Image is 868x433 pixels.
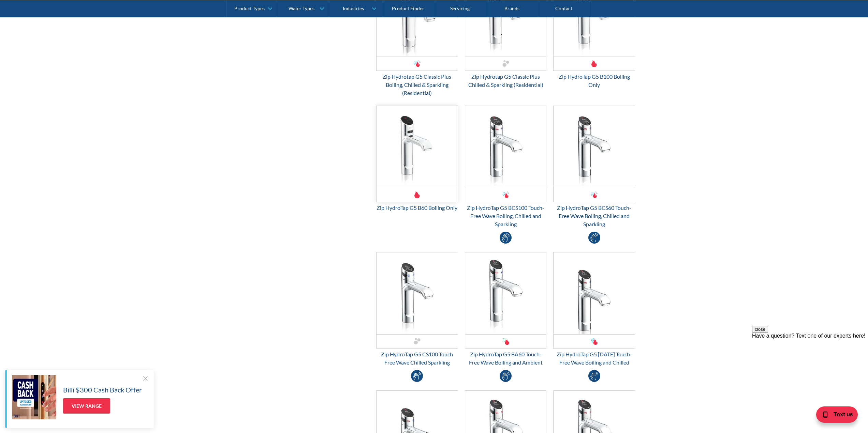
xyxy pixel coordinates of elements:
img: Zip HydroTap G5 CS100 Touch Free Wave Chilled Sparkling [377,252,458,334]
div: Zip HydroTap G5 BCS100 Touch-Free Wave Boiling, Chilled and Sparkling [465,204,547,228]
div: Zip Hydrotap G5 Classic Plus Boiling, Chilled & Sparkling (Residential) [376,73,458,97]
a: Zip HydroTap G5 BCS100 Touch-Free Wave Boiling, Chilled and SparklingZip HydroTap G5 BCS100 Touch... [465,106,547,228]
div: Water Types [289,5,314,11]
div: Product Types [234,5,265,11]
div: Zip HydroTap G5 B60 Boiling Only [376,204,458,212]
a: Zip HydroTap G5 BC100 Touch-Free Wave Boiling and ChilledZip HydroTap G5 [DATE] Touch-Free Wave B... [553,252,635,367]
iframe: podium webchat widget bubble [800,399,868,433]
a: View Range [63,398,110,414]
img: Zip HydroTap G5 BC100 Touch-Free Wave Boiling and Chilled [554,252,635,334]
a: Zip HydroTap G5 B60 Boiling Only Zip HydroTap G5 B60 Boiling Only [376,106,458,212]
img: Billi $300 Cash Back Offer [12,375,56,419]
div: Zip HydroTap G5 CS100 Touch Free Wave Chilled Sparkling [376,350,458,367]
img: Zip HydroTap G5 B60 Boiling Only [377,106,458,188]
a: Zip HydroTap G5 BCS60 Touch-Free Wave Boiling, Chilled and SparklingZip HydroTap G5 BCS60 Touch-F... [553,106,635,228]
a: Zip HydroTap G5 BA60 Touch-Free Wave Boiling and AmbientZip HydroTap G5 BA60 Touch-Free Wave Boil... [465,252,547,367]
img: Zip HydroTap G5 BCS100 Touch-Free Wave Boiling, Chilled and Sparkling [465,106,546,188]
img: Zip HydroTap G5 BA60 Touch-Free Wave Boiling and Ambient [465,252,546,334]
img: Zip HydroTap G5 BCS60 Touch-Free Wave Boiling, Chilled and Sparkling [554,106,635,188]
div: Zip HydroTap G5 BCS60 Touch-Free Wave Boiling, Chilled and Sparkling [553,204,635,228]
div: Industries [343,5,364,11]
iframe: podium webchat widget prompt [752,326,868,407]
h5: Billi $300 Cash Back Offer [63,385,142,395]
div: Zip HydroTap G5 BA60 Touch-Free Wave Boiling and Ambient [465,350,547,367]
div: Zip Hydrotap G5 Classic Plus Chilled & Sparkling (Residential) [465,73,547,89]
a: Zip HydroTap G5 CS100 Touch Free Wave Chilled Sparkling Zip HydroTap G5 CS100 Touch Free Wave Chi... [376,252,458,367]
div: Zip HydroTap G5 B100 Boiling Only [553,73,635,89]
div: Zip HydroTap G5 [DATE] Touch-Free Wave Boiling and Chilled [553,350,635,367]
